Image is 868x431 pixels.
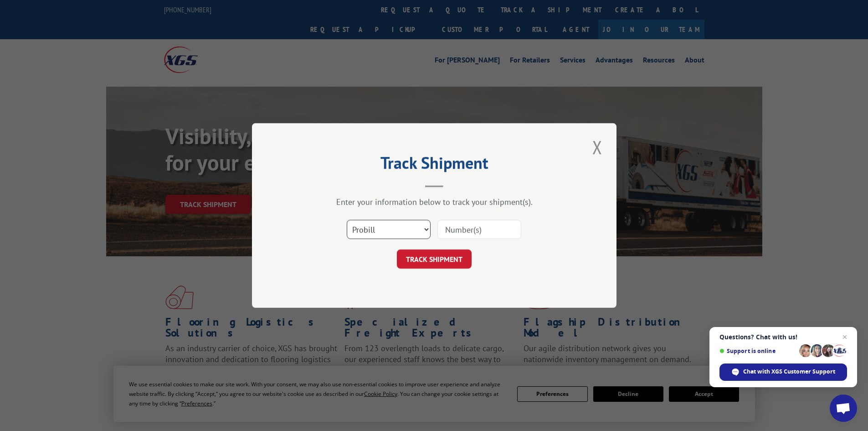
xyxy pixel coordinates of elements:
[298,156,571,174] h2: Track Shipment
[719,333,847,341] span: Questions? Chat with us!
[830,395,857,422] a: Open chat
[743,368,835,376] span: Chat with XGS Customer Support
[437,220,521,239] input: Number(s)
[719,348,796,354] span: Support is online
[397,249,472,269] button: TRACK SHIPMENT
[590,135,605,160] button: Close modal
[719,363,847,381] span: Chat with XGS Customer Support
[298,197,571,207] div: Enter your information below to track your shipment(s).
